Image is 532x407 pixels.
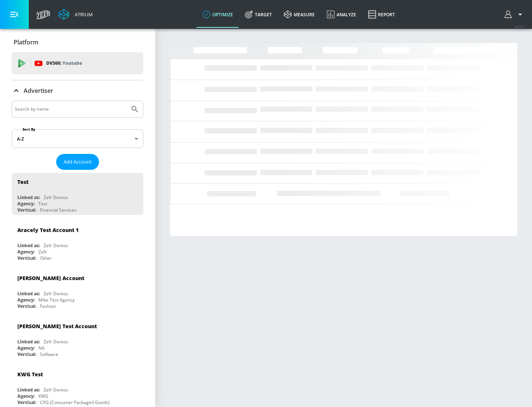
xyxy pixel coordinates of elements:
div: [PERSON_NAME] Test AccountLinked as:Zefr DemosAgency:NAVertical:Software [12,317,143,359]
div: [PERSON_NAME] Test Account [17,323,97,330]
button: Add Account [56,154,99,170]
div: TestLinked as:Zefr DemosAgency:TestVertical:Financial Services [12,173,143,215]
div: Vertical: [17,207,36,213]
p: DV360: [46,59,82,67]
a: Target [239,1,278,28]
div: Agency: [17,201,35,207]
p: Youtube [62,59,82,67]
div: Zefr Demos [44,339,68,345]
div: [PERSON_NAME] AccountLinked as:Zefr DemosAgency:Mike Test AgencyVertical:Fashion [12,269,143,311]
span: Add Account [64,158,92,166]
div: Platform [12,32,143,53]
div: Agency: [17,393,35,399]
div: Zefr Demos [44,194,68,201]
span: v 4.24.0 [514,24,525,28]
div: Zefr Demos [44,387,68,393]
div: Vertical: [17,351,36,357]
div: DV360: Youtube [12,52,143,74]
div: Zefr Demos [44,242,68,249]
div: Linked as: [17,194,40,201]
div: Mike Test Agency [38,297,75,303]
div: Linked as: [17,242,40,249]
div: Advertiser [12,80,143,101]
a: Report [362,1,401,28]
div: Agency: [17,249,35,255]
label: Sort By [21,127,37,132]
div: CPG (Consumer Packaged Goods) [40,399,110,406]
div: NA [38,345,45,351]
div: Linked as: [17,387,40,393]
div: Aracely Test Account 1 [17,226,79,233]
div: Atrium [72,11,93,18]
div: Aracely Test Account 1Linked as:Zefr DemosAgency:ZefrVertical:Other [12,221,143,263]
div: KWG [38,393,48,399]
a: Analyze [321,1,362,28]
div: Linked as: [17,290,40,297]
div: Vertical: [17,303,36,309]
div: Vertical: [17,255,36,261]
div: [PERSON_NAME] Account [17,275,84,282]
div: Test [17,178,28,185]
div: Software [40,351,58,357]
div: Vertical: [17,399,36,406]
div: Other [40,255,52,261]
p: Advertiser [24,87,53,95]
div: Linked as: [17,339,40,345]
div: Agency: [17,345,35,351]
div: Test [38,201,47,207]
div: Financial Services [40,207,76,213]
p: Platform [14,38,38,46]
input: Search by name [15,104,127,114]
div: Agency: [17,297,35,303]
a: Atrium [58,9,93,20]
div: Zefr Demos [44,290,68,297]
a: measure [278,1,321,28]
div: Fashion [40,303,56,309]
div: Zefr [38,249,47,255]
div: KWG Test [17,371,43,378]
a: optimize [197,1,239,28]
div: A-Z [12,129,143,148]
